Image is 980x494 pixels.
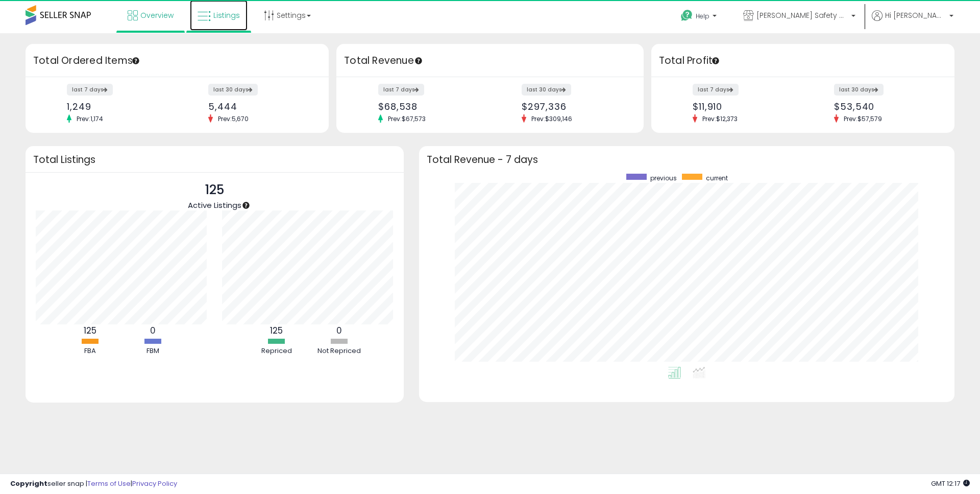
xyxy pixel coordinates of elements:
[336,324,342,337] b: 0
[693,101,795,112] div: $11,910
[71,114,108,123] span: Prev: 1,174
[427,156,947,163] h3: Total Revenue - 7 days
[344,54,636,68] h3: Total Revenue
[696,12,709,20] span: Help
[756,10,848,20] span: [PERSON_NAME] Safety & Supply
[67,84,113,96] label: last 7 days
[673,2,727,33] a: Help
[885,10,946,20] span: Hi [PERSON_NAME]
[378,84,424,96] label: last 7 days
[208,101,311,112] div: 5,444
[188,200,241,210] span: Active Listings
[59,346,120,356] div: FBA
[522,101,626,112] div: $297,336
[872,10,953,33] a: Hi [PERSON_NAME]
[839,114,887,123] span: Prev: $57,579
[659,54,947,68] h3: Total Profit
[383,114,431,123] span: Prev: $67,573
[680,9,693,22] i: Get Help
[150,324,156,337] b: 0
[711,56,720,65] div: Tooltip anchor
[270,324,283,337] b: 125
[414,56,423,65] div: Tooltip anchor
[140,10,174,20] span: Overview
[208,84,258,96] label: last 30 days
[697,114,743,123] span: Prev: $12,373
[241,201,251,210] div: Tooltip anchor
[213,10,240,20] span: Listings
[122,346,183,356] div: FBM
[650,174,677,182] span: previous
[522,84,571,96] label: last 30 days
[693,84,739,96] label: last 7 days
[378,101,482,112] div: $68,538
[188,180,241,200] p: 125
[131,56,140,65] div: Tooltip anchor
[67,101,169,112] div: 1,249
[526,114,577,123] span: Prev: $309,146
[309,346,370,356] div: Not Repriced
[246,346,307,356] div: Repriced
[84,324,96,337] b: 125
[33,54,321,68] h3: Total Ordered Items
[213,114,254,123] span: Prev: 5,670
[834,84,884,96] label: last 30 days
[33,156,396,163] h3: Total Listings
[706,174,728,182] span: current
[834,101,937,112] div: $53,540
